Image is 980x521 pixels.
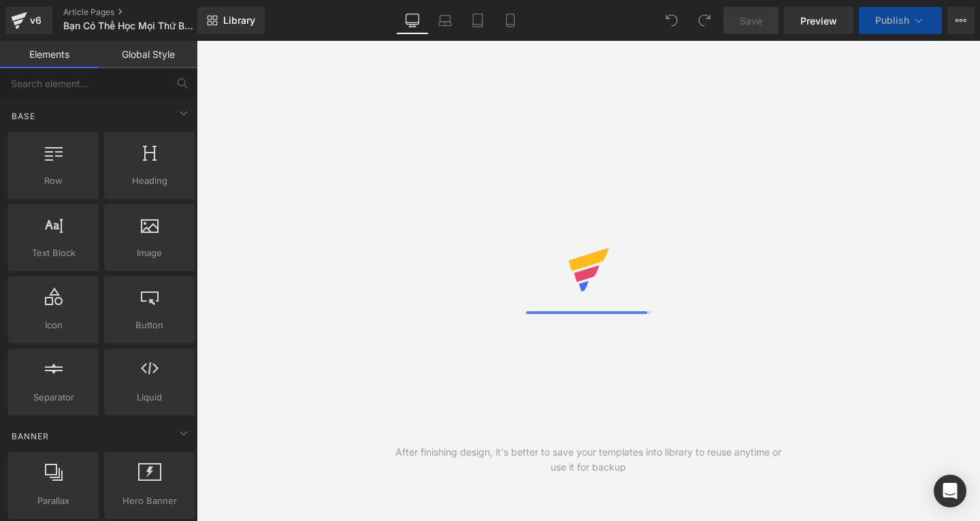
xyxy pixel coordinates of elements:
[934,475,966,507] div: Open Intercom Messenger
[108,494,191,508] span: Hero Banner
[784,7,853,34] a: Preview
[108,174,191,188] span: Heading
[859,7,942,34] button: Publish
[108,318,191,332] span: Button
[108,246,191,260] span: Image
[12,174,95,188] span: Row
[99,41,197,68] a: Global Style
[947,7,975,34] button: More
[875,15,909,26] span: Publish
[223,14,255,27] span: Library
[691,7,718,34] button: Redo
[12,494,95,508] span: Parallax
[12,246,95,260] span: Text Block
[10,430,50,443] span: Banner
[494,7,527,34] a: Mobile
[740,14,762,28] span: Save
[197,7,265,34] a: New Library
[800,14,837,28] span: Preview
[63,20,194,31] span: Bạn Có Thể Học Mọi Thứ Bằng ChatGPT Với 16 Prompt Này 👇
[27,12,44,29] div: v6
[108,390,191,405] span: Liquid
[10,110,37,123] span: Base
[12,390,95,405] span: Separator
[396,7,429,34] a: Desktop
[658,7,685,34] button: Undo
[393,445,785,475] div: After finishing design, it's better to save your templates into library to reuse anytime or use i...
[461,7,494,34] a: Tablet
[5,7,52,34] a: v6
[429,7,461,34] a: Laptop
[63,7,220,18] a: Article Pages
[12,318,95,332] span: Icon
